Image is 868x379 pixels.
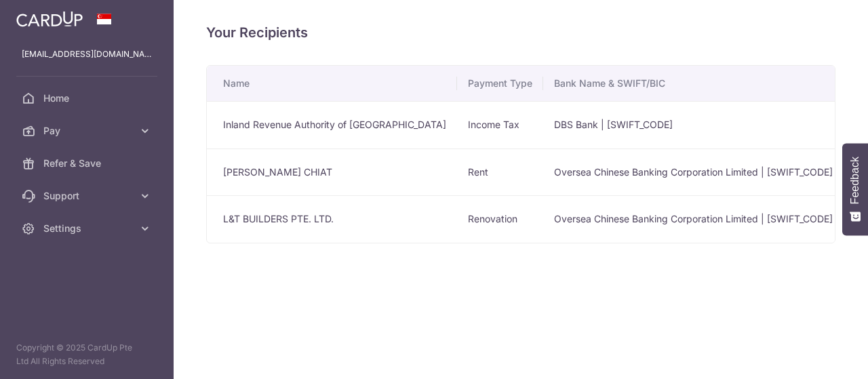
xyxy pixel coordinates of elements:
span: Settings [43,222,133,235]
td: L&T BUILDERS PTE. LTD. [207,195,457,243]
button: Feedback - Show survey [842,143,868,235]
td: Renovation [457,195,543,243]
th: Payment Type [457,66,543,101]
p: [EMAIL_ADDRESS][DOMAIN_NAME] [22,47,152,61]
span: Pay [43,124,133,138]
td: Inland Revenue Authority of [GEOGRAPHIC_DATA] [207,101,457,148]
span: Support [43,189,133,203]
td: DBS Bank | [SWIFT_CODE] [543,101,844,148]
td: [PERSON_NAME] CHIAT [207,148,457,196]
iframe: Opens a widget where you can find more information [781,338,854,372]
span: Refer & Save [43,157,133,170]
td: Income Tax [457,101,543,148]
th: Name [207,66,457,101]
img: CardUp [16,11,83,27]
td: Oversea Chinese Banking Corporation Limited | [SWIFT_CODE] [543,195,844,243]
td: Rent [457,148,543,196]
td: Oversea Chinese Banking Corporation Limited | [SWIFT_CODE] [543,148,844,196]
span: Home [43,92,133,105]
h4: Your Recipients [206,22,835,43]
span: Feedback [849,157,861,204]
th: Bank Name & SWIFT/BIC [543,66,844,101]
